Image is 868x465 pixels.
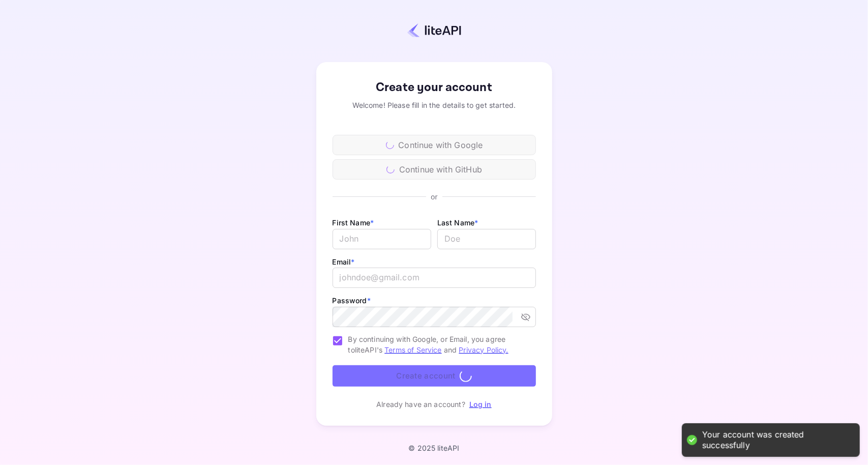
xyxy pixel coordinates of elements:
p: Already have an account? [376,399,465,410]
button: toggle password visibility [517,308,535,326]
a: Privacy Policy. [459,345,508,354]
label: Password [333,296,371,305]
a: Log in [469,400,492,409]
label: Email [333,257,355,266]
input: johndoe@gmail.com [333,268,536,288]
label: First Name [333,218,374,227]
div: Continue with Google [333,135,536,155]
label: Last Name [437,218,478,227]
input: Doe [437,229,536,249]
input: John [333,229,431,249]
a: Terms of Service [384,345,441,354]
div: Create your account [333,78,536,97]
p: © 2025 liteAPI [408,444,459,452]
img: liteapi [407,23,461,38]
span: By continuing with Google, or Email, you agree to liteAPI's and [348,334,528,355]
div: Your account was created successfully [702,429,850,451]
div: Continue with GitHub [333,159,536,180]
div: Welcome! Please fill in the details to get started. [333,100,536,110]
